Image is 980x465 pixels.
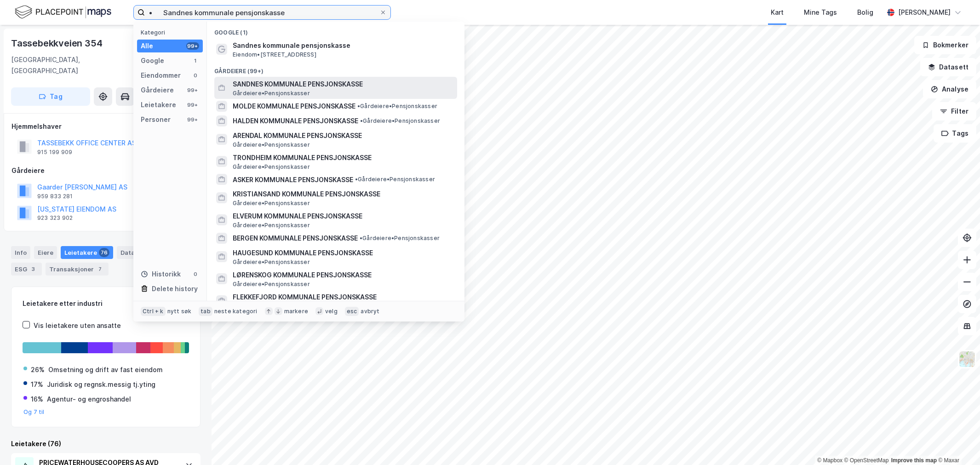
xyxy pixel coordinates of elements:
div: 99+ [186,101,199,109]
div: nytt søk [167,308,192,315]
span: Gårdeiere • Pensjonskasser [233,141,310,149]
button: Datasett [920,58,976,76]
div: 17% [31,379,43,390]
div: Leietakere [141,99,176,110]
div: 915 199 909 [37,149,72,156]
div: Kontrollprogram for chat [934,421,980,465]
span: Gårdeiere • Pensjonskasser [360,117,440,125]
div: Delete history [152,283,198,294]
iframe: Chat Widget [934,421,980,465]
div: Gårdeiere (99+) [207,60,464,77]
span: • [360,117,363,124]
span: ARENDAL KOMMUNALE PENSJONSKASSE [233,130,453,141]
div: tab [199,307,212,316]
span: LØRENSKOG KOMMUNALE PENSJONSKASSE [233,270,453,281]
span: Gårdeiere • Pensjonskasser [233,163,310,171]
div: [GEOGRAPHIC_DATA], [GEOGRAPHIC_DATA] [11,54,140,76]
div: 0 [192,72,199,79]
div: 16% [31,394,43,405]
span: • [357,103,360,109]
span: • [360,235,362,241]
div: 7 [96,264,105,274]
div: Eiendommer [141,70,181,81]
a: Improve this map [891,457,937,464]
img: logo.f888ab2527a4732fd821a326f86c7f29.svg [15,4,111,20]
div: Ctrl + k [141,307,166,316]
span: HAUGESUND KOMMUNALE PENSJONSKASSE [233,247,453,258]
span: MOLDE KOMMUNALE PENSJONSKASSE [233,101,355,112]
span: Gårdeiere • Pensjonskasser [233,281,310,288]
div: 26% [31,364,45,375]
div: Gårdeiere [11,165,200,176]
span: Gårdeiere • Pensjonskasser [233,258,310,266]
div: Leietakere [61,246,113,259]
div: Transaksjoner [46,263,109,276]
div: Leietakere (76) [11,438,201,449]
div: 99+ [186,42,199,50]
span: Gårdeiere • Pensjonskasser [357,103,437,110]
span: Gårdeiere • Pensjonskasser [233,222,310,229]
div: 76 [99,248,109,257]
button: Analyse [923,80,976,98]
div: 99+ [186,86,199,94]
span: SANDNES KOMMUNALE PENSJONSKASSE [233,79,453,90]
span: Gårdeiere • Pensjonskasser [355,176,435,183]
span: KRISTIANSAND KOMMUNALE PENSJONSKASSE [233,189,453,200]
div: Eiere [34,246,57,259]
span: HALDEN KOMMUNALE PENSJONSKASSE [233,115,358,126]
div: markere [284,308,308,315]
span: FLEKKEFJORD KOMMUNALE PENSJONSKASSE [233,292,453,303]
span: • [355,176,358,183]
span: BERGEN KOMMUNALE PENSJONSKASSE [233,233,358,244]
div: Personer [141,114,171,125]
span: ASKER KOMMUNALE PENSJONSKASSE [233,174,353,185]
div: Kategori [141,29,203,36]
a: OpenStreetMap [844,457,889,464]
div: Kart [771,7,784,18]
button: Tags [934,124,976,143]
div: Mine Tags [804,7,837,18]
div: 3 [29,264,38,274]
span: Gårdeiere • Pensjonskasser [360,235,440,242]
div: Tassebekkveien 354 [11,36,104,51]
div: 923 323 902 [37,214,73,222]
span: Sandnes kommunale pensjonskasse [233,40,453,51]
div: Datasett [117,246,151,259]
div: Google (1) [207,22,464,38]
a: Mapbox [817,457,842,464]
div: Omsetning og drift av fast eiendom [48,364,163,375]
div: 959 833 281 [37,193,73,200]
div: velg [325,308,338,315]
button: Bokmerker [914,36,976,54]
div: Google [141,55,164,66]
div: Agentur- og engroshandel [47,394,131,405]
div: Juridisk og regnsk.messig tj.yting [47,379,155,390]
div: 99+ [186,116,199,123]
button: Tag [11,87,90,106]
div: Hjemmelshaver [11,121,200,132]
div: Gårdeiere [141,85,174,96]
img: Z [958,350,976,368]
div: Info [11,246,30,259]
button: Og 7 til [23,408,45,416]
input: Søk på adresse, matrikkel, gårdeiere, leietakere eller personer [145,6,379,19]
div: Leietakere etter industri [23,298,189,309]
div: Alle [141,40,153,52]
button: Filter [932,102,976,121]
span: Gårdeiere • Pensjonskasser [233,90,310,97]
div: Historikk [141,269,181,280]
div: avbryt [361,308,379,315]
div: 0 [192,270,199,278]
span: Gårdeiere • Pensjonskasser [233,200,310,207]
div: Bolig [857,7,873,18]
span: Eiendom • [STREET_ADDRESS] [233,51,316,58]
div: neste kategori [214,308,258,315]
div: 1 [192,57,199,64]
div: esc [345,307,359,316]
span: ELVERUM KOMMUNALE PENSJONSKASSE [233,211,453,222]
span: TRONDHEIM KOMMUNALE PENSJONSKASSE [233,152,453,163]
div: ESG [11,263,42,276]
div: Vis leietakere uten ansatte [34,320,121,331]
div: [PERSON_NAME] [898,7,951,18]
